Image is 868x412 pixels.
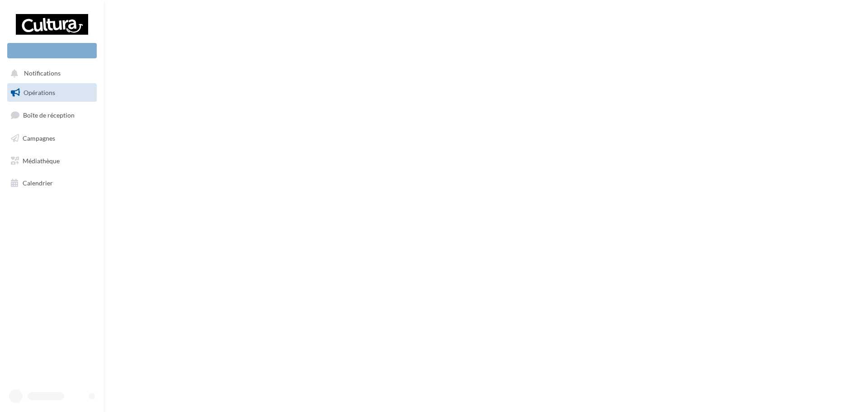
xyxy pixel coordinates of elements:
a: Campagnes [5,129,99,148]
span: Campagnes [23,134,55,142]
span: Boîte de réception [23,111,75,119]
a: Médiathèque [5,152,99,170]
a: Calendrier [5,174,99,193]
span: Opérations [24,89,55,96]
span: Notifications [24,70,61,77]
a: Boîte de réception [5,105,99,125]
div: Nouvelle campagne [7,43,97,58]
span: Médiathèque [23,156,60,164]
a: Opérations [5,83,99,102]
span: Calendrier [23,179,53,187]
